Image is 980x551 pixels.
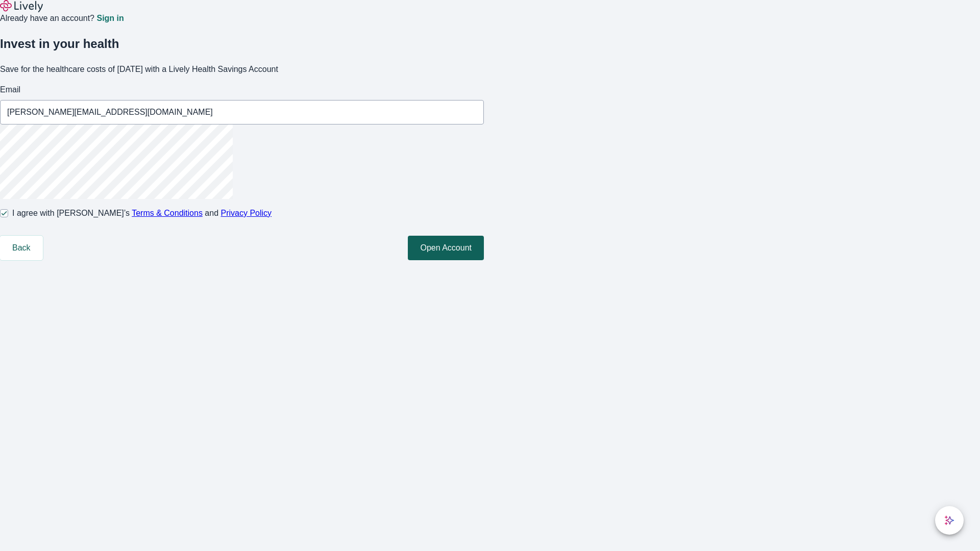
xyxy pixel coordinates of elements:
[96,14,124,22] a: Sign in
[221,209,272,217] a: Privacy Policy
[408,236,484,260] button: Open Account
[12,207,272,219] span: I agree with [PERSON_NAME]’s and
[944,515,954,525] svg: Lively AI Assistant
[132,209,203,217] a: Terms & Conditions
[935,506,964,535] button: chat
